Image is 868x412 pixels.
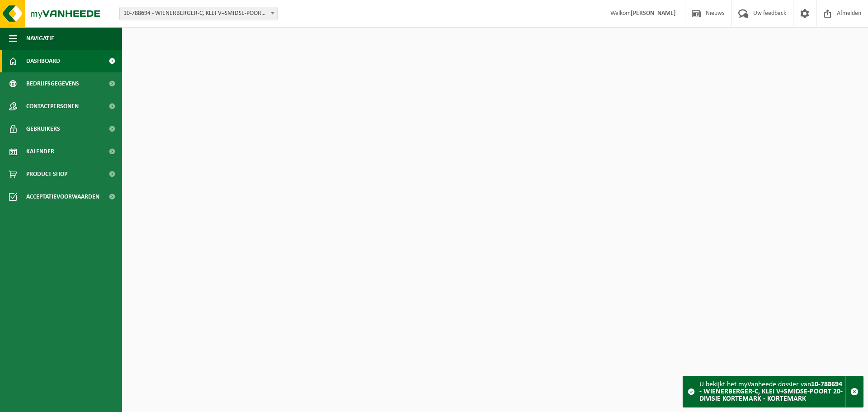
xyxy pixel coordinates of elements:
[631,10,676,17] strong: [PERSON_NAME]
[26,72,79,95] span: Bedrijfsgegevens
[699,381,843,403] strong: 10-788694 - WIENERBERGER-C, KLEI V+SMIDSE-POORT 20-DIVISIE KORTEMARK - KORTEMARK
[5,392,151,412] iframe: chat widget
[26,185,99,208] span: Acceptatievoorwaarden
[26,140,54,163] span: Kalender
[26,118,60,140] span: Gebruikers
[119,7,278,20] span: 10-788694 - WIENERBERGER-C, KLEI V+SMIDSE-POORT 20-DIVISIE KORTEMARK - KORTEMARK
[26,27,54,50] span: Navigatie
[699,376,845,407] div: U bekijkt het myVanheede dossier van
[26,50,60,72] span: Dashboard
[26,95,79,118] span: Contactpersonen
[26,163,67,185] span: Product Shop
[120,7,277,20] span: 10-788694 - WIENERBERGER-C, KLEI V+SMIDSE-POORT 20-DIVISIE KORTEMARK - KORTEMARK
